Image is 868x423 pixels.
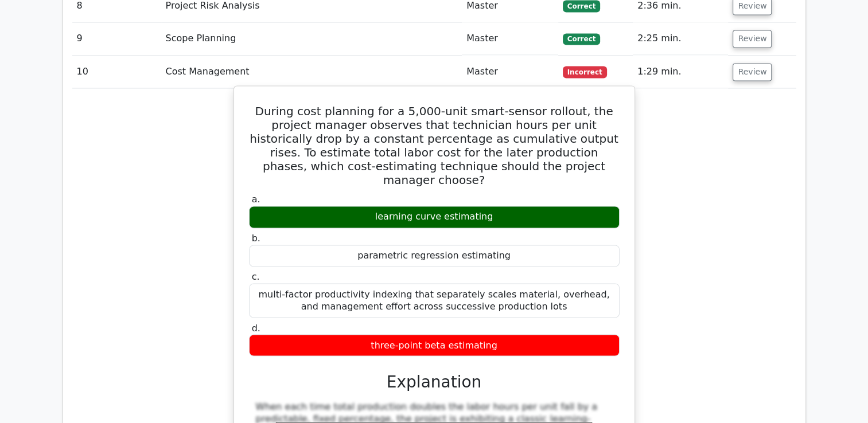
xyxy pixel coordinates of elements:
[161,56,462,88] td: Cost Management
[252,194,260,205] span: a.
[161,22,462,55] td: Scope Planning
[462,22,558,55] td: Master
[252,233,260,244] span: b.
[249,245,620,267] div: parametric regression estimating
[462,56,558,88] td: Master
[733,63,772,81] button: Review
[633,56,728,88] td: 1:29 min.
[252,271,260,282] span: c.
[633,22,728,55] td: 2:25 min.
[248,104,621,187] h5: During cost planning for a 5,000-unit smart-sensor rollout, the project manager observes that tec...
[72,22,161,55] td: 9
[733,30,772,48] button: Review
[249,334,620,357] div: three-point beta estimating
[563,66,607,77] span: Incorrect
[249,206,620,228] div: learning curve estimating
[249,283,620,318] div: multi-factor productivity indexing that separately scales material, overhead, and management effo...
[563,33,600,45] span: Correct
[256,372,613,391] h3: Explanation
[252,322,260,333] span: d.
[72,56,161,88] td: 10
